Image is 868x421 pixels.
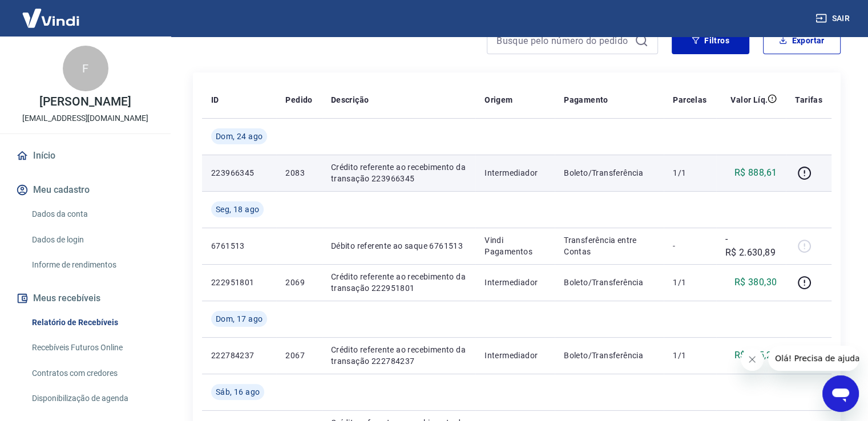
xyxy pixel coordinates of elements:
[331,271,466,294] p: Crédito referente ao recebimento da transação 222951801
[485,350,546,361] p: Intermediador
[63,46,108,91] div: F
[27,387,157,410] a: Disponibilização de agenda
[564,234,655,257] p: Transferência entre Contas
[564,277,655,288] p: Boleto/Transferência
[27,228,157,252] a: Dados de login
[331,161,466,184] p: Crédito referente ao recebimento da transação 223966345
[822,375,859,412] iframe: Botão para abrir a janela de mensagens
[768,346,859,371] iframe: Mensagem da empresa
[216,131,263,142] span: Dom, 24 ago
[22,112,148,124] p: [EMAIL_ADDRESS][DOMAIN_NAME]
[211,240,267,252] p: 6761513
[27,336,157,359] a: Recebíveis Futuros Online
[285,277,312,288] p: 2069
[285,350,312,361] p: 2067
[485,94,512,106] p: Origem
[211,350,267,361] p: 222784237
[216,386,260,398] span: Sáb, 16 ago
[14,177,157,203] button: Meu cadastro
[485,277,546,288] p: Intermediador
[39,96,131,108] p: [PERSON_NAME]
[730,94,768,106] p: Valor Líq.
[673,277,706,288] p: 1/1
[485,167,546,179] p: Intermediador
[14,143,157,168] a: Início
[331,240,466,252] p: Débito referente ao saque 6761513
[216,313,263,325] span: Dom, 17 ago
[14,286,157,311] button: Meus recebíveis
[734,349,777,362] p: R$ 855,20
[496,32,630,49] input: Busque pelo número do pedido
[216,204,259,215] span: Seg, 18 ago
[285,94,312,106] p: Pedido
[763,27,841,54] button: Exportar
[673,240,706,252] p: -
[564,350,655,361] p: Boleto/Transferência
[331,94,369,106] p: Descrição
[14,1,88,35] img: Vindi
[813,8,854,29] button: Sair
[27,253,157,277] a: Informe de rendimentos
[734,276,777,289] p: R$ 380,30
[285,167,312,179] p: 2083
[734,166,777,180] p: R$ 888,61
[7,8,96,17] span: Olá! Precisa de ajuda?
[672,27,749,54] button: Filtros
[331,344,466,367] p: Crédito referente ao recebimento da transação 222784237
[211,167,267,179] p: 223966345
[485,234,546,257] p: Vindi Pagamentos
[725,232,777,260] p: -R$ 2.630,89
[673,350,706,361] p: 1/1
[211,94,219,106] p: ID
[741,348,764,371] iframe: Fechar mensagem
[27,203,157,226] a: Dados da conta
[673,167,706,179] p: 1/1
[795,94,822,106] p: Tarifas
[27,362,157,385] a: Contratos com credores
[211,277,267,288] p: 222951801
[27,311,157,334] a: Relatório de Recebíveis
[673,94,706,106] p: Parcelas
[564,94,608,106] p: Pagamento
[564,167,655,179] p: Boleto/Transferência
